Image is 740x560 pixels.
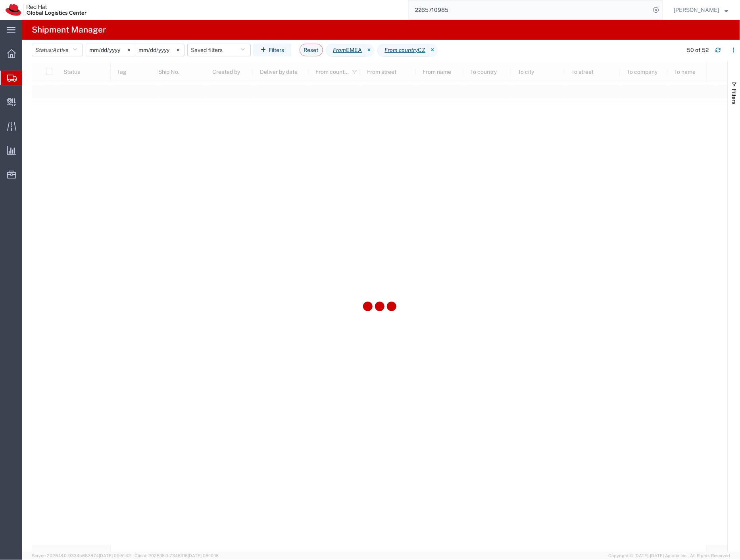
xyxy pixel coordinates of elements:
span: Filters [731,89,738,104]
span: [DATE] 08:10:16 [188,553,219,558]
i: From country [385,46,418,54]
button: [PERSON_NAME] [674,5,729,15]
input: Not set [135,44,184,56]
img: logo [6,4,86,16]
span: [DATE] 09:51:42 [99,553,131,558]
span: Copyright © [DATE]-[DATE] Agistix Inc., All Rights Reserved [608,552,730,559]
span: Filip Lizuch [674,6,719,14]
button: Reset [300,44,323,56]
span: Server: 2025.18.0-9334b682874 [32,553,131,558]
button: Status:Active [32,44,83,56]
span: From EMEA [326,44,365,57]
input: Search for shipment number, reference number [409,0,650,19]
span: Client: 2025.18.0-7346316 [135,553,219,558]
button: Saved filters [187,44,251,56]
button: Filters [254,44,291,56]
h4: Shipment Manager [32,20,106,40]
span: Active [53,47,69,53]
i: From [333,46,346,54]
input: Not set [86,44,135,56]
span: From country CZ [377,44,429,57]
div: 50 of 52 [687,46,709,54]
